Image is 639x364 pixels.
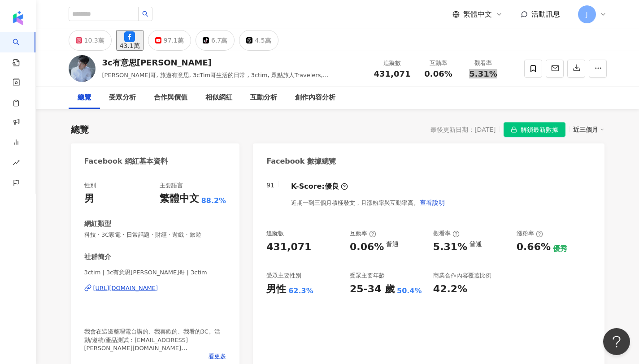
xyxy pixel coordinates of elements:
[84,34,104,47] div: 10.3萬
[603,328,630,355] iframe: Help Scout Beacon - Open
[517,230,543,238] div: 漲粉率
[84,219,111,229] div: 網紅類型
[11,11,25,25] img: logo icon
[266,156,336,166] div: Facebook 數據總覽
[69,30,112,51] button: 10.3萬
[386,240,399,247] div: 普通
[102,72,329,87] span: [PERSON_NAME]哥, 旅遊有意思, 3cTim哥生活的日常 , 3ctim, 眾點旅人Travelers, [PERSON_NAME]生活副頻道
[433,282,467,296] div: 42.2%
[69,55,96,82] img: KOL Avatar
[433,230,460,238] div: 觀看率
[266,182,274,189] div: 91
[160,192,199,206] div: 繁體中文
[573,124,604,135] div: 近三個月
[350,240,384,254] div: 0.06%
[422,59,456,68] div: 互動率
[419,194,445,212] button: 查看說明
[78,92,91,103] div: 總覽
[504,122,565,137] button: 解鎖最新數據
[466,59,500,68] div: 觀看率
[463,9,492,19] span: 繁體中文
[148,30,191,51] button: 97.1萬
[430,126,496,133] div: 最後更新日期：[DATE]
[154,92,187,103] div: 合作與價值
[109,92,136,103] div: 受眾分析
[295,92,335,103] div: 創作內容分析
[205,92,232,103] div: 相似網紅
[209,352,226,360] span: 看更多
[350,230,376,238] div: 互動率
[517,240,551,254] div: 0.66%
[291,182,348,191] div: K-Score :
[201,196,226,206] span: 88.2%
[13,154,20,174] span: rise
[350,282,395,296] div: 25-34 歲
[255,34,271,47] div: 4.5萬
[469,69,497,78] span: 5.31%
[374,69,411,78] span: 431,071
[116,30,143,51] button: 43.1萬
[93,284,158,292] div: [URL][DOMAIN_NAME]
[433,240,467,254] div: 5.31%
[291,194,445,212] div: 近期一到三個月積極發文，且漲粉率與互動率高。
[196,30,235,51] button: 6.7萬
[553,244,567,254] div: 優秀
[469,240,482,247] div: 普通
[266,272,301,280] div: 受眾主要性別
[239,30,278,51] button: 4.5萬
[84,284,226,292] a: [URL][DOMAIN_NAME]
[266,240,311,254] div: 431,071
[397,286,422,296] div: 50.4%
[250,92,277,103] div: 互動分析
[266,230,284,238] div: 追蹤數
[142,11,148,17] span: search
[84,269,226,277] span: 3ctim | 3c有意思[PERSON_NAME]哥 | 3ctim
[84,231,226,239] span: 科技 · 3C家電 · 日常話題 · 財經 · 遊戲 · 旅遊
[350,272,385,280] div: 受眾主要年齡
[71,123,89,136] div: 總覽
[84,192,94,206] div: 男
[521,123,558,137] span: 解鎖最新數據
[424,69,452,78] span: 0.06%
[84,252,111,262] div: 社群簡介
[84,182,96,190] div: 性別
[420,199,445,206] span: 查看說明
[374,59,411,68] div: 追蹤數
[84,156,168,166] div: Facebook 網紅基本資料
[288,286,313,296] div: 62.3%
[13,32,30,67] a: search
[211,34,227,47] div: 6.7萬
[586,9,587,19] span: J
[325,182,339,191] div: 優良
[102,57,364,68] div: 3c有意思[PERSON_NAME]
[531,10,560,18] span: 活動訊息
[120,42,140,49] div: 43.1萬
[160,182,183,190] div: 主要語言
[164,34,184,47] div: 97.1萬
[433,272,491,280] div: 商業合作內容覆蓋比例
[266,282,286,296] div: 男性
